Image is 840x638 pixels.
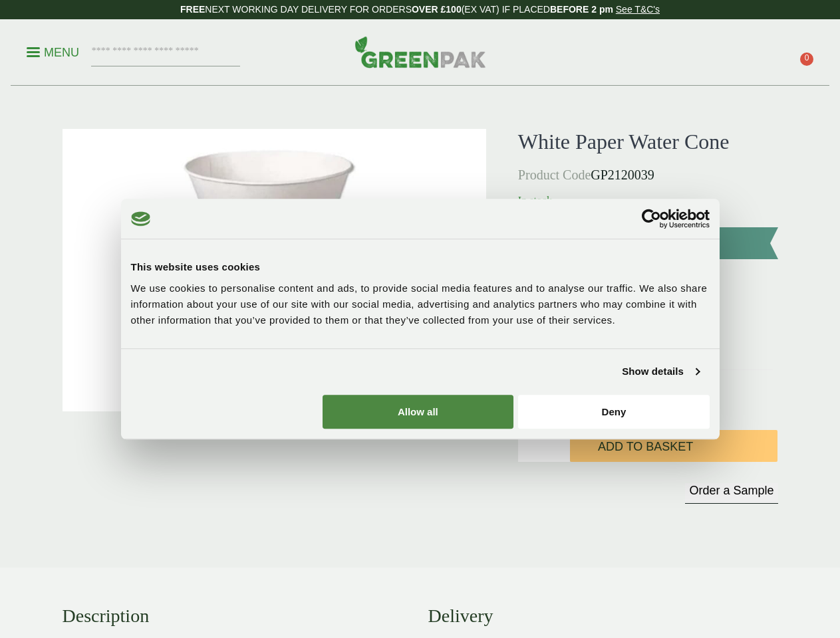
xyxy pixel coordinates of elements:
a: Usercentrics Cookiebot - opens in a new window [593,209,710,229]
a: Show details [622,364,699,379]
span: Order a Sample [689,484,773,497]
p: Menu [27,45,79,60]
strong: FREE [180,4,205,15]
button: Allow all [323,395,513,429]
div: We use cookies to personalise content and ads, to provide social media features and to analyse ou... [131,280,710,328]
h3: Description [63,605,412,627]
span: 0 [800,53,813,66]
button: Order a Sample [685,483,777,504]
a: Menu [27,45,79,58]
strong: OVER £100 [412,4,462,15]
img: logo [131,211,151,226]
strong: BEFORE 2 pm [550,4,613,15]
p: GP2120039 [518,165,778,185]
a: See T&C's [616,4,660,15]
button: Add to Basket [570,430,778,462]
div: This website uses cookies [131,259,710,275]
button: Deny [518,395,709,429]
h3: Delivery [428,605,778,627]
img: 2120039 White Paper Water Cone 4oz [63,129,486,411]
span: Product Code [518,167,591,182]
h1: White Paper Water Cone [518,129,778,154]
img: GreenPak Supplies [354,36,486,68]
p: In stock [518,193,778,209]
span: Add to Basket [598,440,693,455]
